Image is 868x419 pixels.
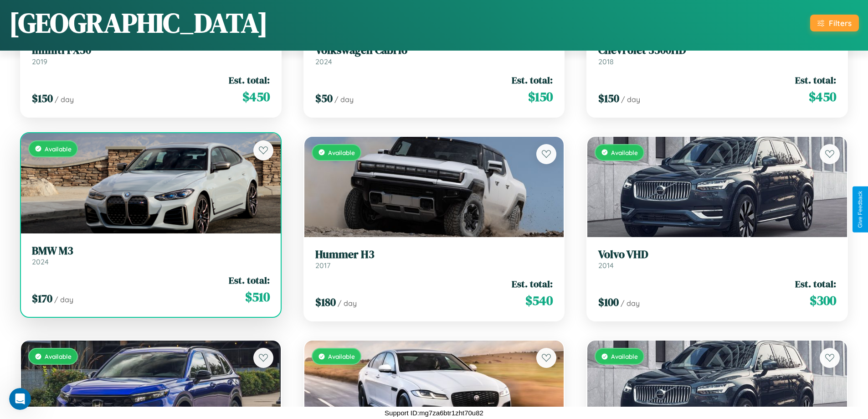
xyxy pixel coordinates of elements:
[525,291,553,310] span: $ 540
[621,299,640,308] span: / day
[611,149,638,156] span: Available
[315,248,553,261] h3: Hummer H3
[328,149,355,156] span: Available
[598,91,619,106] span: $ 150
[32,44,270,57] h3: Infiniti FX50
[245,288,270,306] span: $ 510
[795,277,836,290] span: Est. total:
[598,248,836,270] a: Volvo VHD2014
[315,44,553,66] a: Volkswagen Cabrio2024
[32,291,52,306] span: $ 170
[598,261,614,270] span: 2014
[598,248,836,261] h3: Volvo VHD
[315,91,333,106] span: $ 50
[829,18,852,28] div: Filters
[32,244,270,258] h3: BMW M3
[611,352,638,360] span: Available
[32,257,49,266] span: 2024
[328,352,355,360] span: Available
[9,4,268,41] h1: [GEOGRAPHIC_DATA]
[334,95,354,104] span: / day
[598,295,619,310] span: $ 100
[315,261,330,270] span: 2017
[598,44,836,66] a: Chevrolet 3500HD2018
[528,88,553,106] span: $ 150
[32,91,53,106] span: $ 150
[54,295,73,304] span: / day
[385,407,483,419] p: Support ID: mg7za6btr1zht70u82
[229,73,270,87] span: Est. total:
[315,44,553,57] h3: Volkswagen Cabrio
[512,277,553,290] span: Est. total:
[857,191,863,228] div: Give Feedback
[242,88,270,106] span: $ 450
[621,95,640,104] span: / day
[338,299,357,308] span: / day
[315,295,336,310] span: $ 180
[55,95,74,104] span: / day
[810,291,836,310] span: $ 300
[9,388,31,410] iframe: Intercom live chat
[315,57,332,66] span: 2024
[315,248,553,270] a: Hummer H32017
[32,57,47,66] span: 2019
[598,57,614,66] span: 2018
[229,274,270,287] span: Est. total:
[32,244,270,267] a: BMW M32024
[795,73,836,87] span: Est. total:
[810,15,859,31] button: Filters
[45,352,72,360] span: Available
[32,44,270,66] a: Infiniti FX502019
[45,145,72,153] span: Available
[598,44,836,57] h3: Chevrolet 3500HD
[512,73,553,87] span: Est. total:
[809,88,836,106] span: $ 450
